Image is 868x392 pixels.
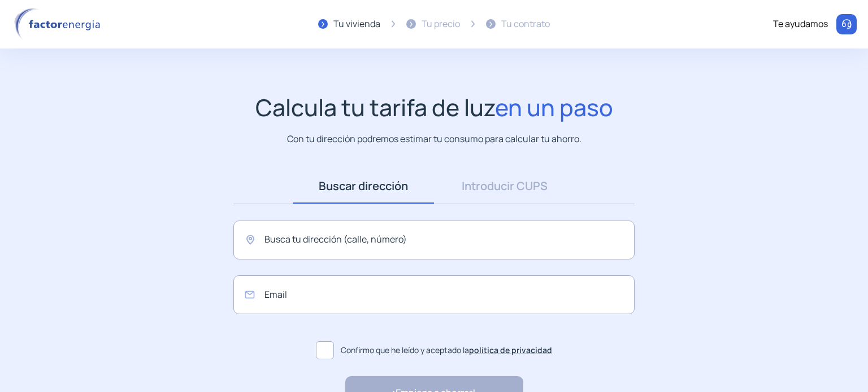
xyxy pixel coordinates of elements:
[255,94,613,121] h1: Calcula tu tarifa de luz
[469,345,552,355] a: política de privacidad
[333,17,380,32] div: Tu vivienda
[293,169,434,204] a: Buscar dirección
[841,19,852,30] img: llamar
[773,17,828,32] div: Te ayudamos
[422,17,460,32] div: Tu precio
[341,344,552,356] span: Confirmo que he leído y aceptado la
[501,17,550,32] div: Tu contrato
[11,8,107,41] img: logo factor
[434,169,575,204] a: Introducir CUPS
[495,91,613,123] span: en un paso
[287,132,581,146] p: Con tu dirección podremos estimar tu consumo para calcular tu ahorro.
